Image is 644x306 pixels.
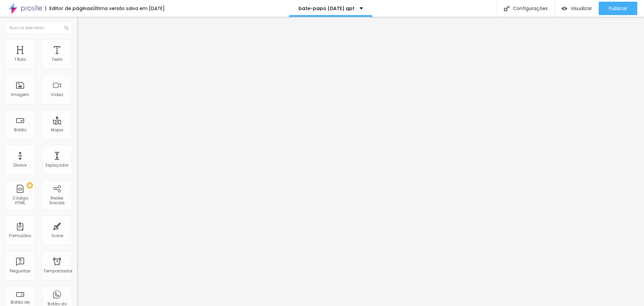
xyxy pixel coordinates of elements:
font: Perguntas [10,268,31,274]
font: Vídeo [51,92,63,97]
font: Código HTML [12,195,28,206]
font: Ícone [51,233,63,238]
font: Redes Sociais [49,195,65,206]
button: Publicar [599,2,637,15]
iframe: Editor [77,17,644,306]
font: Última versão salva em [DATE] [93,5,165,12]
font: Texto [52,56,62,62]
img: view-1.svg [561,6,567,11]
font: Configurações [513,5,548,12]
font: Temporizador [44,268,72,274]
font: Título [14,56,26,62]
img: Ícone [64,26,68,30]
img: Ícone [504,6,509,11]
font: bate-papo [DATE] gpt [299,5,355,12]
font: Visualizar [571,5,592,12]
input: Buscar elemento [5,22,72,34]
font: Botão [14,127,26,133]
font: Imagem [11,92,29,97]
button: Visualizar [555,2,599,15]
font: Mapa [51,127,63,133]
font: Divisor [13,162,27,168]
font: Editor de páginas [49,5,93,12]
font: Espaçador [46,162,68,168]
font: Publicar [609,5,627,12]
font: Formulário [9,233,31,238]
